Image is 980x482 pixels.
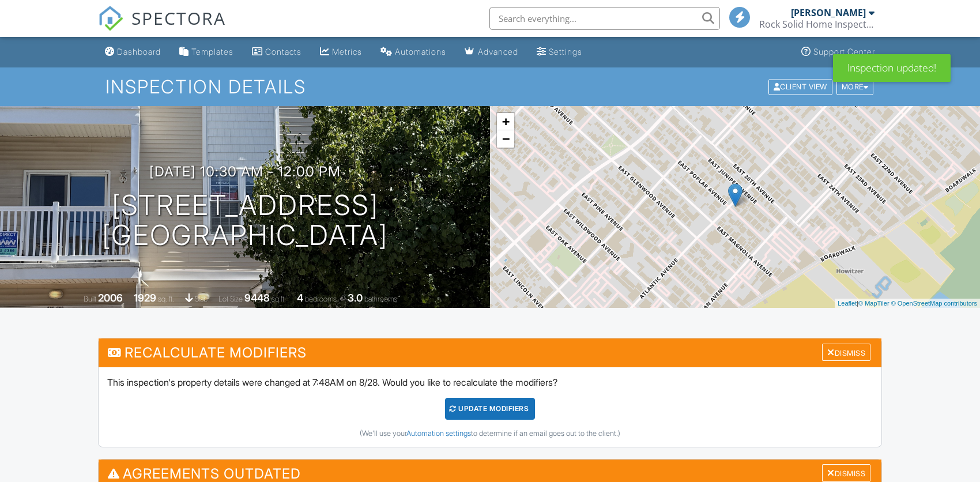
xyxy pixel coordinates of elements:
div: 1929 [134,292,156,304]
a: Dashboard [100,42,165,63]
a: Templates [175,42,238,63]
a: Zoom out [497,130,514,148]
div: Automations [395,47,446,57]
div: Dismiss [822,464,870,482]
span: sq. ft. [158,295,174,303]
div: Templates [191,47,233,57]
h3: Recalculate Modifiers [99,338,881,367]
a: Leaflet [838,300,857,307]
input: Search everything... [489,7,720,30]
a: Support Center [797,42,880,63]
a: Client View [767,82,835,91]
div: Dashboard [117,47,161,57]
div: | [835,299,980,308]
a: © OpenStreetMap contributors [891,300,977,307]
a: Settings [532,42,587,63]
div: Contacts [265,47,301,57]
div: Support Center [813,47,875,57]
div: (We'll use your to determine if an email goes out to the client.) [107,429,873,438]
a: Metrics [315,42,367,63]
a: Zoom in [497,113,514,130]
div: Inspection updated! [833,54,951,82]
span: SPECTORA [131,6,226,30]
a: Automation settings [406,429,471,438]
div: 3.0 [348,292,363,304]
div: This inspection's property details were changed at 7:48AM on 8/28. Would you like to recalculate ... [99,367,881,447]
div: 9448 [244,292,270,304]
a: Advanced [460,42,523,63]
div: Settings [549,47,582,57]
div: 4 [297,292,303,304]
span: bedrooms [305,295,337,303]
h1: Inspection Details [105,77,875,97]
div: Advanced [478,47,518,57]
div: Dismiss [822,344,870,361]
h3: [DATE] 10:30 am - 12:00 pm [149,164,341,179]
span: Lot Size [218,295,243,303]
div: [PERSON_NAME] [791,7,866,18]
img: The Best Home Inspection Software - Spectora [98,6,123,31]
a: Automations (Basic) [376,42,451,63]
a: SPECTORA [98,16,226,40]
div: More [836,79,874,95]
span: slab [195,295,208,303]
div: 2006 [98,292,123,304]
div: Client View [768,79,832,95]
span: bathrooms [364,295,397,303]
div: UPDATE Modifiers [445,398,536,420]
div: Rock Solid Home Inspections, LLC [759,18,875,30]
span: Built [84,295,96,303]
span: sq.ft. [272,295,286,303]
div: Metrics [332,47,362,57]
a: © MapTiler [858,300,889,307]
a: Contacts [247,42,306,63]
h1: [STREET_ADDRESS] [GEOGRAPHIC_DATA] [102,190,388,251]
